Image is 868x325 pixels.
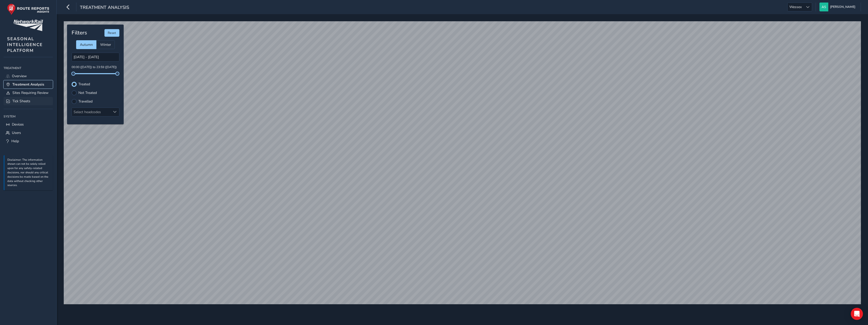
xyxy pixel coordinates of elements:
span: Devices [12,122,24,127]
a: Devices [4,120,53,129]
a: Users [4,129,53,137]
div: Open Intercom Messenger [851,308,863,320]
p: 00:00 ([DATE]) to 23:59 ([DATE]) [72,65,119,70]
button: [PERSON_NAME] [819,3,857,11]
a: Help [4,137,53,145]
button: Reset [104,29,119,37]
span: Treatment Analysis [80,4,129,11]
span: Treatment Analysis [12,82,44,87]
span: Help [11,139,19,144]
img: customer logo [13,20,43,31]
h4: Filters [72,30,87,36]
span: [PERSON_NAME] [830,3,855,11]
span: Winter [100,42,111,47]
div: Select headcodes [72,108,111,116]
img: rr logo [7,4,49,15]
a: Overview [4,72,53,80]
div: Winter [96,40,115,49]
div: System [4,113,53,120]
a: Tick Sheets [4,97,53,105]
label: Treated [78,83,90,86]
span: Overview [12,74,27,78]
span: Users [12,130,21,135]
label: Travelled [78,100,93,103]
a: Treatment Analysis [4,80,53,89]
div: Autumn [76,40,96,49]
p: Disclaimer: The information shown can not be solely relied upon for any safety-related decisions,... [7,158,50,188]
span: Sites Requiring Review [12,90,49,95]
span: Tick Sheets [12,99,30,104]
span: Wessex [788,3,804,11]
div: Treatment [4,64,53,72]
label: Not Treated [78,91,97,95]
span: SEASONAL INTELLIGENCE PLATFORM [7,36,43,53]
span: Autumn [80,42,93,47]
canvas: Map [64,21,861,304]
a: Sites Requiring Review [4,89,53,97]
img: diamond-layout [819,3,828,11]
